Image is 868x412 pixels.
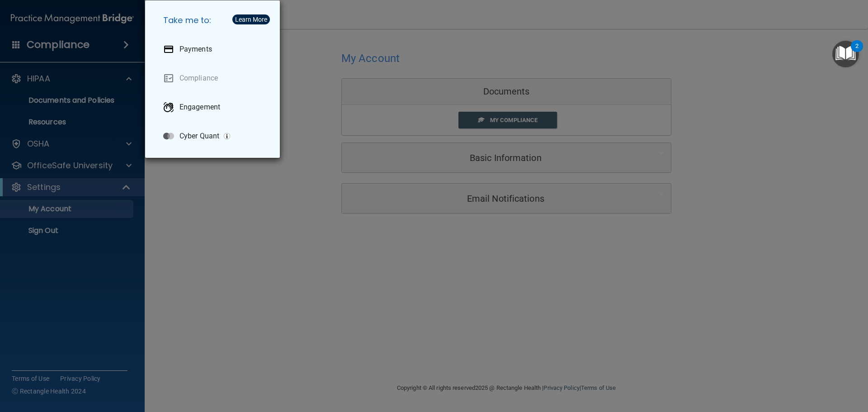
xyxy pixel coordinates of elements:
button: Open Resource Center, 2 new notifications [832,41,859,67]
p: Payments [179,45,212,54]
p: Engagement [179,103,220,112]
a: Compliance [156,66,273,91]
a: Payments [156,37,273,62]
a: Cyber Quant [156,123,273,149]
div: 2 [855,46,859,58]
div: Learn More [235,16,267,23]
a: Engagement [156,95,273,120]
h5: Take me to: [156,8,273,33]
button: Learn More [232,14,270,24]
p: Cyber Quant [179,132,219,141]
